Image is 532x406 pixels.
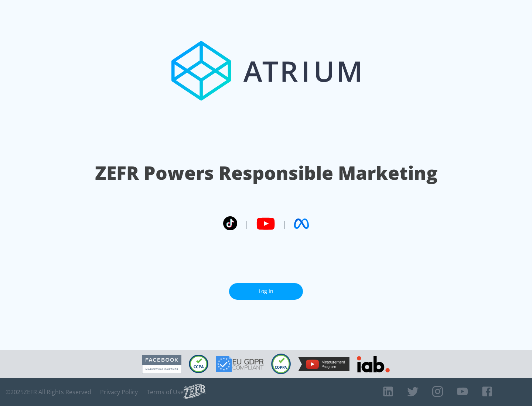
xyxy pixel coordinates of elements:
a: Privacy Policy [100,388,138,396]
img: Facebook Marketing Partner [142,355,181,374]
img: COPPA Compliant [271,354,291,374]
span: | [282,218,287,229]
img: CCPA Compliant [189,355,208,373]
a: Terms of Use [147,388,184,396]
img: GDPR Compliant [216,356,264,372]
h1: ZEFR Powers Responsible Marketing [95,160,437,186]
span: | [245,218,249,229]
span: © 2025 ZEFR All Rights Reserved [6,388,91,396]
img: IAB [357,356,390,372]
img: YouTube Measurement Program [298,357,349,371]
a: Log In [229,283,303,300]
